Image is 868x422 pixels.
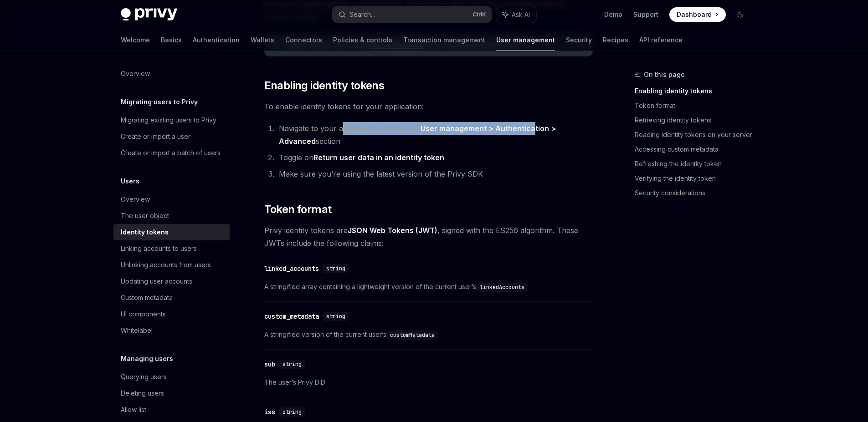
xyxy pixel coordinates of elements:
div: Custom metadata [121,292,173,303]
div: linked_accounts [264,264,319,273]
a: Identity tokens [113,224,230,240]
span: string [282,408,302,416]
a: Recipes [603,29,628,51]
a: Policies & controls [333,29,392,51]
a: Overview [113,191,230,208]
strong: Return user data in an identity token [313,153,444,162]
li: Make sure you’re using the latest version of the Privy SDK [276,168,593,180]
a: Accessing custom metadata [635,142,755,157]
div: Overview [121,194,150,205]
a: Refreshing the identity token [635,157,755,171]
a: Updating user accounts [113,273,230,290]
div: Identity tokens [121,227,169,238]
a: The user object [113,208,230,224]
div: Linking accounts to users [121,243,197,254]
a: Support [633,10,658,19]
code: customMetadata [386,330,438,340]
span: A stringified array containing a lightweight version of the current user’s [264,281,593,292]
a: Unlinking accounts from users [113,257,230,273]
div: Querying users [121,371,167,382]
h5: Users [121,176,139,187]
div: Whitelabel [121,325,153,336]
a: Authentication [193,29,240,51]
a: Retrieving identity tokens [635,113,755,127]
a: Querying users [113,369,230,385]
h5: Managing users [121,353,173,364]
a: Wallets [251,29,274,51]
a: Welcome [121,29,150,51]
span: string [282,361,302,368]
h5: Migrating users to Privy [121,97,198,107]
div: custom_metadata [264,312,319,321]
a: JSON Web Tokens (JWT) [348,226,437,235]
a: API reference [639,29,683,51]
div: Allow list [121,404,146,415]
span: Ctrl K [473,11,486,18]
a: Migrating existing users to Privy [113,112,230,128]
code: linkedAccounts [476,283,528,292]
a: Security considerations [635,186,755,200]
li: Navigate to your application dashboard’s section [276,122,593,147]
button: Toggle dark mode [733,7,748,22]
a: Verifying the identity token [635,171,755,186]
a: Basics [161,29,182,51]
a: Security [566,29,592,51]
div: Migrating existing users to Privy [121,115,216,126]
span: Dashboard [677,10,712,19]
div: The user object [121,210,169,221]
span: Ask AI [512,10,530,19]
a: Connectors [285,29,322,51]
a: Reading identity tokens on your server [635,127,755,142]
a: Enabling identity tokens [635,84,755,98]
a: UI components [113,306,230,322]
li: Toggle on [276,151,593,164]
div: sub [264,360,275,369]
a: Whitelabel [113,322,230,339]
div: Create or import a user [121,131,190,142]
a: Create or import a batch of users [113,145,230,161]
a: Overview [113,66,230,82]
a: Transaction management [403,29,485,51]
a: Create or import a user [113,128,230,145]
a: Linking accounts to users [113,240,230,257]
div: Unlinking accounts from users [121,259,211,270]
a: Dashboard [669,7,726,22]
div: UI components [121,309,166,320]
a: Custom metadata [113,290,230,306]
span: On this page [644,69,685,80]
div: Create or import a batch of users [121,147,221,158]
span: A stringified version of the current user’s [264,329,593,340]
div: Updating user accounts [121,276,192,287]
span: To enable identity tokens for your application: [264,100,593,113]
span: string [326,265,345,272]
button: Ask AI [496,6,536,23]
div: Deleting users [121,388,164,399]
span: The user’s Privy DID [264,377,593,388]
div: iss [264,407,275,417]
div: Overview [121,68,150,79]
a: Deleting users [113,385,230,402]
span: Enabling identity tokens [264,78,385,93]
a: User management [496,29,555,51]
a: Allow list [113,402,230,418]
span: Privy identity tokens are , signed with the ES256 algorithm. These JWTs include the following cla... [264,224,593,249]
button: Search...CtrlK [332,6,492,23]
a: Demo [604,10,622,19]
a: Token format [635,98,755,113]
span: string [326,313,345,320]
img: dark logo [121,8,177,21]
span: Token format [264,202,332,217]
div: Search... [349,9,375,20]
